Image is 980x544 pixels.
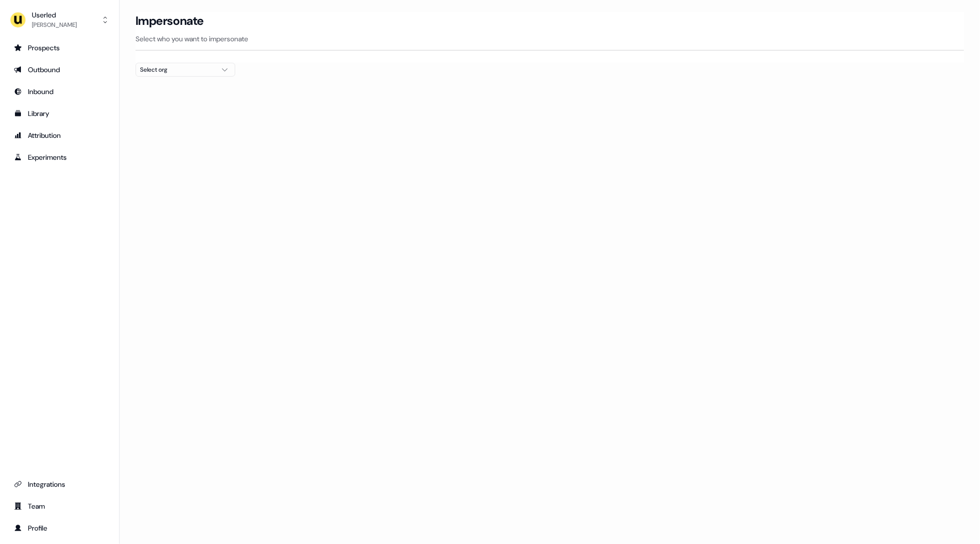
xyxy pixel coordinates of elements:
[14,87,105,97] div: Inbound
[8,498,111,514] a: Go to team
[8,149,111,165] a: Go to experiments
[8,84,111,100] a: Go to Inbound
[140,65,215,75] div: Select org
[8,476,111,492] a: Go to integrations
[8,8,111,32] button: Userled[PERSON_NAME]
[8,520,111,536] a: Go to profile
[14,501,105,511] div: Team
[8,40,111,56] a: Go to prospects
[14,43,105,53] div: Prospects
[32,20,77,30] div: [PERSON_NAME]
[136,63,235,77] button: Select org
[8,106,111,121] a: Go to templates
[14,109,105,118] div: Library
[8,62,111,78] a: Go to outbound experience
[136,34,964,44] p: Select who you want to impersonate
[136,13,204,28] h3: Impersonate
[8,127,111,143] a: Go to attribution
[14,130,105,140] div: Attribution
[14,152,105,162] div: Experiments
[14,523,105,533] div: Profile
[14,65,105,75] div: Outbound
[14,479,105,489] div: Integrations
[32,10,77,20] div: Userled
